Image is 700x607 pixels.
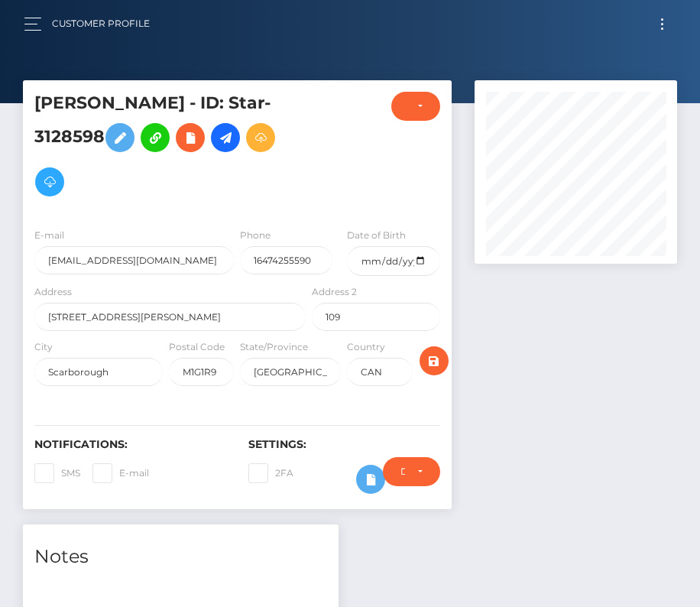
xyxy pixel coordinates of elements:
[169,340,225,354] label: Postal Code
[34,285,72,299] label: Address
[347,229,406,242] label: Date of Birth
[383,457,440,486] button: Do not require
[400,466,405,478] div: Do not require
[34,229,64,242] label: E-mail
[248,438,439,451] h6: Settings:
[52,8,150,40] a: Customer Profile
[648,14,676,34] button: Toggle navigation
[347,340,385,354] label: Country
[248,463,293,483] label: 2FA
[312,285,357,299] label: Address 2
[240,340,308,354] label: State/Province
[211,123,240,152] a: Initiate Payout
[34,544,327,570] h4: Notes
[34,463,80,483] label: SMS
[34,340,53,354] label: City
[92,463,149,483] label: E-mail
[34,92,297,204] h5: [PERSON_NAME] - ID: Star-3128598
[391,92,439,121] button: ACTIVE
[240,229,271,242] label: Phone
[34,438,225,451] h6: Notifications:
